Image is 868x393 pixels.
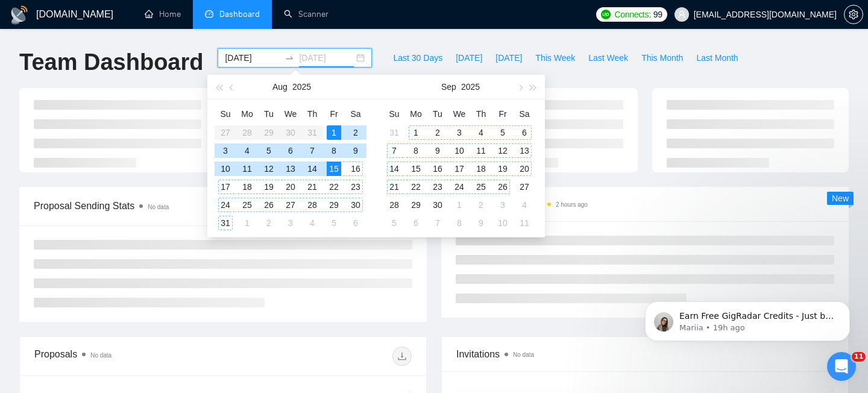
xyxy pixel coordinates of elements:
span: 11 [852,352,866,362]
td: 2025-10-08 [448,214,470,232]
td: 2025-09-27 [514,178,535,196]
td: 2025-09-15 [405,160,427,178]
button: Aug [272,75,288,99]
span: New [832,193,849,203]
td: 2025-08-25 [236,196,258,214]
td: 2025-09-09 [427,142,448,160]
div: 6 [517,125,532,140]
th: We [280,104,301,124]
div: 20 [517,162,532,176]
td: 2025-10-09 [470,214,492,232]
div: 3 [452,125,467,140]
td: 2025-08-10 [215,160,236,178]
td: 2025-08-06 [280,142,301,160]
span: Proposal Sending Stats [34,198,276,213]
span: [DATE] [495,51,522,64]
span: Dashboard [219,9,260,19]
div: 1 [409,125,423,140]
span: No data [513,351,534,358]
div: 25 [240,198,254,212]
div: 12 [495,143,510,158]
div: 26 [495,180,510,194]
td: 2025-09-21 [383,178,405,196]
td: 2025-09-07 [383,142,405,160]
button: Last 30 Days [386,48,449,68]
td: 2025-08-02 [345,124,366,142]
td: 2025-09-20 [514,160,535,178]
td: 2025-08-26 [258,196,280,214]
td: 2025-09-23 [427,178,448,196]
span: Invitations [456,347,834,362]
td: 2025-09-03 [448,124,470,142]
div: 21 [305,180,319,194]
div: 24 [218,198,233,212]
div: 17 [452,162,467,176]
th: Th [470,104,492,124]
div: 16 [348,162,363,176]
td: 2025-09-02 [427,124,448,142]
th: Fr [492,104,514,124]
button: setting [844,5,863,24]
div: 25 [474,180,488,194]
span: Last Week [588,51,628,64]
button: This Month [635,48,690,68]
span: dashboard [205,10,213,18]
td: 2025-09-04 [470,124,492,142]
span: setting [844,10,863,19]
td: 2025-10-01 [448,196,470,214]
div: 31 [218,216,233,230]
div: 27 [517,180,532,194]
td: 2025-09-16 [427,160,448,178]
div: Proposals [34,347,223,366]
input: Start date [225,51,280,64]
button: [DATE] [489,48,529,68]
td: 2025-08-09 [345,142,366,160]
th: Mo [405,104,427,124]
td: 2025-09-22 [405,178,427,196]
div: 4 [517,198,532,212]
span: Connects: [614,8,650,21]
div: 2 [348,125,363,140]
span: This Week [535,51,575,64]
div: 11 [517,216,532,230]
td: 2025-08-23 [345,178,366,196]
div: 21 [387,180,401,194]
td: 2025-09-10 [448,142,470,160]
div: 14 [305,162,319,176]
div: 22 [327,180,341,194]
td: 2025-08-01 [323,124,345,142]
span: 99 [653,8,662,21]
div: 18 [240,180,254,194]
div: 4 [305,216,319,230]
button: Sep [441,75,456,99]
td: 2025-08-19 [258,178,280,196]
div: 3 [218,143,233,158]
td: 2025-10-07 [427,214,448,232]
td: 2025-09-17 [448,160,470,178]
span: swap-right [285,53,294,63]
td: 2025-08-24 [215,196,236,214]
div: 7 [430,216,445,230]
td: 2025-10-11 [514,214,535,232]
button: Last Week [582,48,635,68]
span: Last Month [696,51,738,64]
td: 2025-08-16 [345,160,366,178]
th: Fr [323,104,345,124]
div: 31 [387,125,401,140]
td: 2025-08-21 [301,178,323,196]
div: 18 [474,162,488,176]
td: 2025-09-04 [301,214,323,232]
div: 20 [283,180,298,194]
th: Tu [258,104,280,124]
div: 3 [495,198,510,212]
div: 15 [409,162,423,176]
input: End date [299,51,354,64]
td: 2025-08-13 [280,160,301,178]
th: Tu [427,104,448,124]
div: 29 [409,198,423,212]
button: Last Month [690,48,744,68]
td: 2025-09-25 [470,178,492,196]
a: homeHome [145,9,181,19]
div: 29 [327,198,341,212]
